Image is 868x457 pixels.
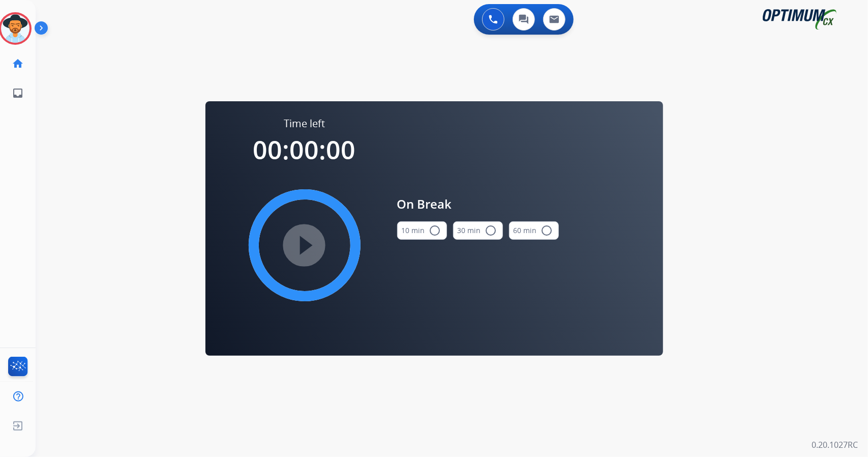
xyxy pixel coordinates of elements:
[253,132,356,167] span: 00:00:00
[397,195,559,213] span: On Break
[397,221,447,240] button: 10 min
[453,221,503,240] button: 30 min
[12,58,24,70] mat-icon: home
[541,224,553,237] mat-icon: radio_button_unchecked
[429,224,441,237] mat-icon: radio_button_unchecked
[1,14,29,43] img: avatar
[284,117,325,131] span: Time left
[509,221,559,240] button: 60 min
[12,87,24,99] mat-icon: inbox
[485,224,497,237] mat-icon: radio_button_unchecked
[812,439,858,451] p: 0.20.1027RC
